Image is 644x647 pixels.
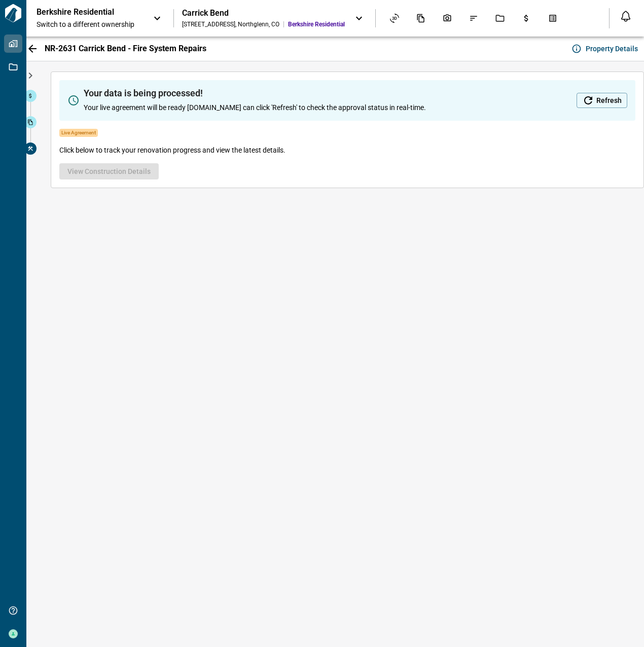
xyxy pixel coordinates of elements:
[489,10,511,27] div: Jobs
[516,10,537,27] div: Budgets
[586,44,638,54] span: Property Details
[182,8,345,18] div: Carrick Bend
[288,20,345,28] span: Berkshire Residential
[59,129,98,137] span: Live Agreement
[410,10,432,27] div: Documents
[59,145,285,155] span: Click below to track your renovation progress and view the latest details.
[37,19,143,29] span: Switch to a different ownership
[569,41,642,57] button: Property Details
[182,20,279,28] div: [STREET_ADDRESS] , Northglenn , CO
[596,95,622,105] span: Refresh
[37,7,128,17] p: Berkshire Residential
[84,102,426,113] span: Your live agreement will be ready [DOMAIN_NAME] can click 'Refresh' to check the approval status ...
[84,88,426,98] span: Your data is being processed!
[437,10,458,27] div: Photos
[384,10,405,27] div: Asset View
[45,44,206,54] span: NR-2631 Carrick Bend - Fire System Repairs
[618,8,634,24] button: Open notification feed
[577,93,627,108] button: Refresh
[463,10,484,27] div: Issues & Info
[542,10,563,27] div: Takeoff Center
